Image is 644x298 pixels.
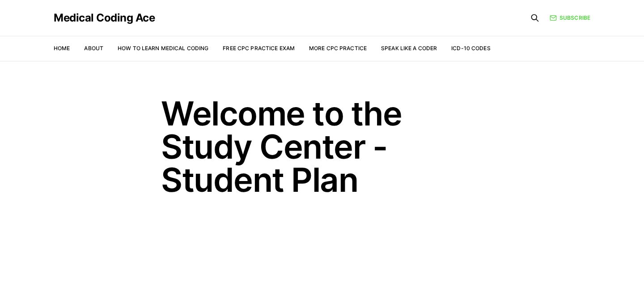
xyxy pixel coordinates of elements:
a: More CPC Practice [309,45,367,52]
a: About [84,45,103,52]
a: How to Learn Medical Coding [118,45,208,52]
a: Speak Like a Coder [381,45,437,52]
a: Free CPC Practice Exam [223,45,295,52]
a: Home [54,45,70,52]
h1: Welcome to the Study Center - Student Plan [161,97,483,196]
a: ICD-10 Codes [451,45,490,52]
a: Subscribe [550,14,590,22]
a: Medical Coding Ace [54,13,155,23]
